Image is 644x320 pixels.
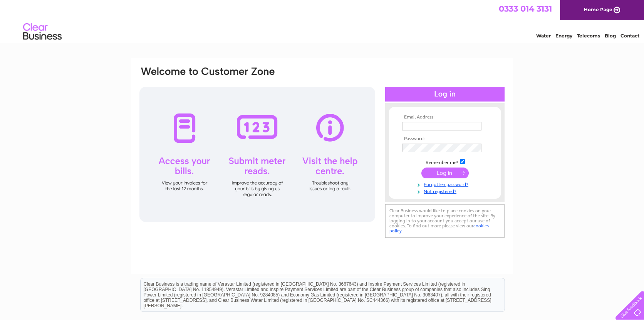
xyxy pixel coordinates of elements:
[499,4,552,14] a: 0333 014 3131
[536,33,551,39] a: Water
[605,33,616,39] a: Blog
[400,136,490,142] th: Password:
[621,33,639,39] a: Contact
[400,158,490,166] td: Remember me?
[400,115,490,120] th: Email Address:
[421,168,469,178] input: Submit
[402,187,490,195] a: Not registered?
[23,20,62,44] img: logo.png
[577,33,600,39] a: Telecoms
[402,180,490,188] a: Forgotten password?
[555,33,572,39] a: Energy
[389,223,489,234] a: cookies policy
[141,4,505,37] div: Clear Business is a trading name of Verastar Limited (registered in [GEOGRAPHIC_DATA] No. 3667643...
[385,204,505,238] div: Clear Business would like to place cookies on your computer to improve your experience of the sit...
